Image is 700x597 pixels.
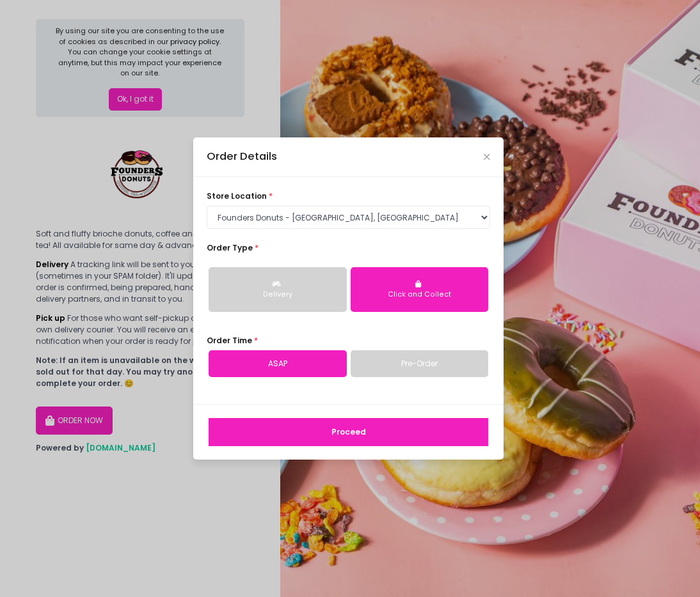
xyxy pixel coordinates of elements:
[351,350,489,377] a: Pre-Order
[209,350,347,377] a: ASAP
[207,190,267,201] span: store location
[209,267,347,312] button: Delivery
[207,149,277,165] div: Order Details
[209,418,488,446] button: Proceed
[484,154,490,160] button: Close
[207,242,253,253] span: Order Type
[359,290,481,300] div: Click and Collect
[217,290,338,300] div: Delivery
[351,267,489,312] button: Click and Collect
[207,335,252,346] span: Order Time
